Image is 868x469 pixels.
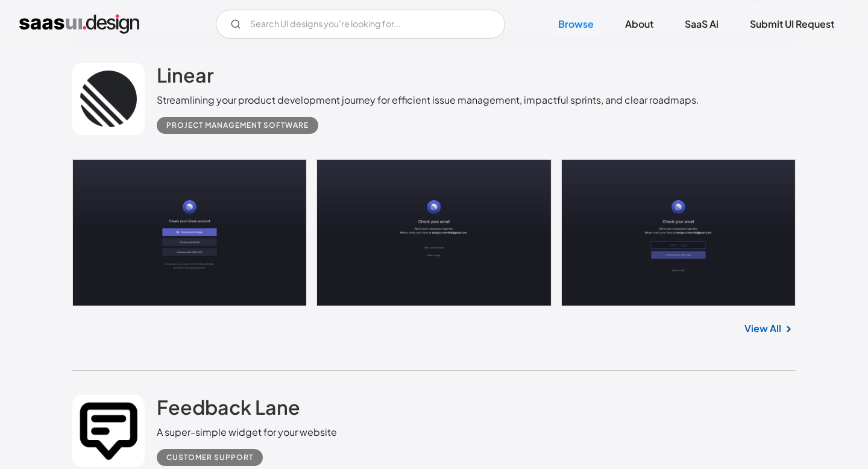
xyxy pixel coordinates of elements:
a: Browse [544,11,608,37]
h2: Feedback Lane [157,395,300,419]
div: Project Management Software [166,118,309,133]
a: View All [744,321,781,336]
a: About [611,11,668,37]
a: Feedback Lane [157,395,300,425]
form: Email Form [216,10,505,39]
h2: Linear [157,63,214,87]
a: Linear [157,63,214,93]
div: Streamlining your product development journey for efficient issue management, impactful sprints, ... [157,93,699,107]
a: SaaS Ai [670,11,733,37]
div: A super-simple widget for your website [157,425,337,439]
div: Customer Support [166,450,253,465]
a: Submit UI Request [735,11,849,37]
input: Search UI designs you're looking for... [216,10,505,39]
a: home [19,14,139,34]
